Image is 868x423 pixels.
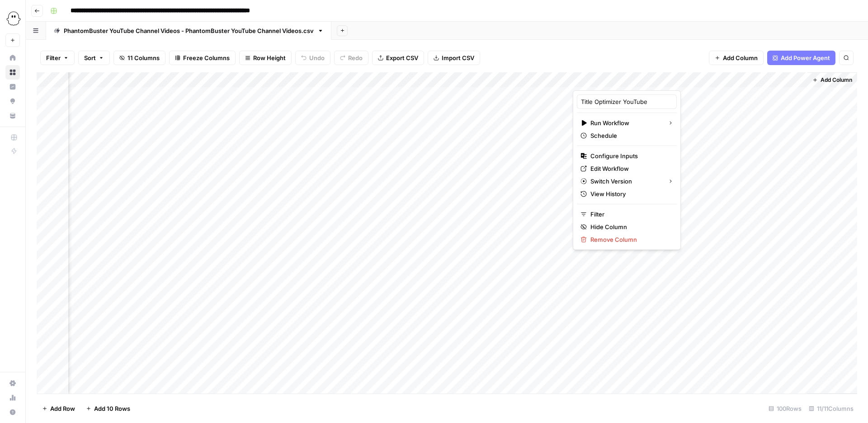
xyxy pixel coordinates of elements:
span: Filter [590,210,670,219]
button: Row Height [239,51,292,65]
span: Add Column [821,76,852,84]
span: Freeze Columns [183,53,230,62]
button: Import CSV [428,51,480,65]
span: Undo [309,53,325,62]
a: Settings [5,376,20,390]
button: 11 Columns [113,51,165,65]
span: Add Column [723,53,758,62]
span: Configure Inputs [590,151,670,160]
button: Add Column [809,74,856,86]
span: Redo [348,53,363,62]
div: 100 Rows [765,401,805,416]
button: Add Row [37,401,80,416]
a: Insights [5,80,20,94]
button: Sort [78,51,110,65]
span: Schedule [590,131,670,140]
a: Home [5,51,20,65]
button: Add Power Agent [767,51,835,65]
button: Redo [334,51,368,65]
button: Undo [295,51,330,65]
span: Row Height [253,53,286,62]
span: Run Workflow [590,118,660,127]
span: Export CSV [386,53,418,62]
span: Sort [84,53,96,62]
button: Add Column [709,51,764,65]
span: Import CSV [442,53,474,62]
a: Usage [5,390,20,405]
button: Export CSV [372,51,424,65]
span: Add Power Agent [781,53,830,62]
button: Help + Support [5,405,20,419]
span: Add Row [50,404,75,413]
span: View History [590,189,670,198]
div: PhantomBuster YouTube Channel Videos - PhantomBuster YouTube Channel Videos.csv [64,26,314,35]
button: Filter [40,51,75,65]
button: Add 10 Rows [80,401,136,416]
span: Switch Version [590,177,660,186]
span: Remove Column [590,235,670,244]
a: PhantomBuster YouTube Channel Videos - PhantomBuster YouTube Channel Videos.csv [46,22,331,40]
button: Workspace: PhantomBuster [5,7,20,30]
span: Edit Workflow [590,164,670,173]
a: Opportunities [5,94,20,108]
a: Your Data [5,108,20,123]
img: PhantomBuster Logo [5,10,22,27]
button: Freeze Columns [169,51,236,65]
a: Browse [5,65,20,80]
span: Hide Column [590,222,670,231]
span: 11 Columns [127,53,160,62]
span: Add 10 Rows [94,404,130,413]
div: 11/11 Columns [805,401,857,416]
span: Filter [46,53,61,62]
